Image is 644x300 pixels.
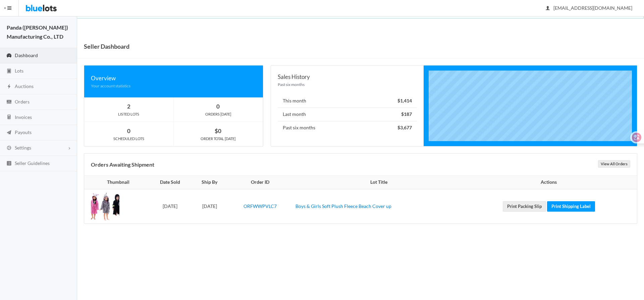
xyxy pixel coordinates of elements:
[149,189,192,223] td: [DATE]
[6,130,12,136] ion-icon: paper plane
[546,5,632,11] span: [EMAIL_ADDRESS][DOMAIN_NAME]
[598,160,630,168] a: View All Orders
[465,176,637,189] th: Actions
[397,98,412,103] strong: $1,414
[401,111,412,117] strong: $187
[15,114,32,120] span: Invoices
[174,136,263,142] div: ORDER TOTAL [DATE]
[15,160,50,166] span: Seller Guidelines
[15,129,32,135] span: Payouts
[278,81,417,88] div: Past six months
[544,5,551,12] ion-icon: person
[278,108,417,121] li: Last month
[278,94,417,108] li: This month
[174,111,263,117] div: ORDERS [DATE]
[91,161,154,168] b: Orders Awaiting Shipment
[227,176,293,189] th: Order ID
[547,201,595,212] a: Print Shipping Label
[15,52,38,58] span: Dashboard
[6,161,12,167] ion-icon: list box
[6,68,12,75] ion-icon: clipboard
[215,127,221,134] strong: $0
[192,189,227,223] td: [DATE]
[7,24,68,40] strong: Panda ([PERSON_NAME]) Manufacturing Co., LTD
[278,72,417,81] div: Sales History
[6,145,12,152] ion-icon: cog
[6,84,12,90] ion-icon: flash
[15,99,30,104] span: Orders
[127,103,130,110] strong: 2
[6,114,12,121] ion-icon: calculator
[503,201,546,212] a: Print Packing Slip
[293,176,465,189] th: Lot Title
[149,176,192,189] th: Date Sold
[84,41,129,51] h1: Seller Dashboard
[244,203,277,209] a: ORFWWPVLC7
[192,176,227,189] th: Ship By
[6,53,12,59] ion-icon: speedometer
[91,74,256,83] div: Overview
[278,121,417,134] li: Past six months
[15,83,34,89] span: Auctions
[127,127,130,134] strong: 0
[84,176,149,189] th: Thumbnail
[84,111,173,117] div: LISTED LOTS
[15,68,23,74] span: Lots
[397,125,412,130] strong: $3,677
[84,136,173,142] div: SCHEDULED LOTS
[15,145,31,151] span: Settings
[216,103,220,110] strong: 0
[91,83,256,89] div: Your account statistics
[6,99,12,105] ion-icon: cash
[296,203,391,209] a: Boys & Girls Soft Plush Fleece Beach Cover up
